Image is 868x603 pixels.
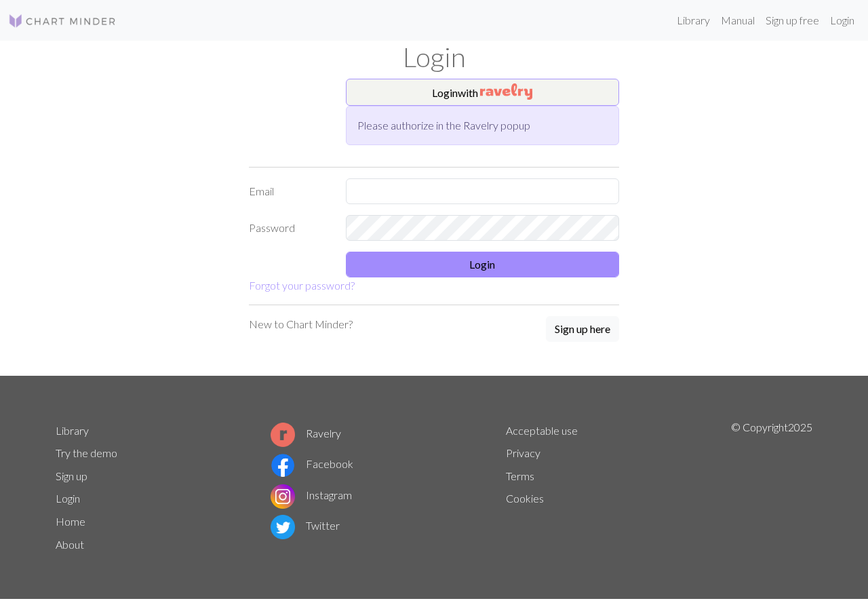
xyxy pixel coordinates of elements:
a: Login [56,492,80,505]
a: Privacy [506,446,540,459]
p: New to Chart Minder? [249,316,353,332]
a: Forgot your password? [249,279,355,292]
a: Acceptable use [506,424,578,437]
h1: Login [47,41,821,73]
button: Sign up here [546,316,619,342]
a: Try the demo [56,446,117,459]
img: Instagram logo [271,484,295,509]
a: Facebook [271,457,353,470]
a: Manual [715,7,760,34]
button: Login [346,252,620,277]
p: © Copyright 2025 [731,419,812,556]
button: Loginwith [346,79,620,106]
a: Ravelry [271,427,341,440]
img: Facebook logo [271,453,295,478]
img: Ravelry logo [271,423,295,447]
a: Login [825,7,860,34]
a: Library [56,424,89,437]
a: Terms [506,469,534,482]
a: Cookies [506,492,544,505]
img: Ravelry [480,83,532,100]
img: Logo [8,13,117,29]
img: Twitter logo [271,515,295,539]
div: Please authorize in the Ravelry popup [346,106,620,145]
label: Password [241,215,338,241]
a: About [56,538,84,551]
a: Home [56,515,85,528]
label: Email [241,178,338,204]
a: Library [671,7,715,34]
a: Sign up [56,469,87,482]
a: Instagram [271,488,352,501]
a: Sign up here [546,316,619,343]
a: Twitter [271,519,340,532]
a: Sign up free [760,7,825,34]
